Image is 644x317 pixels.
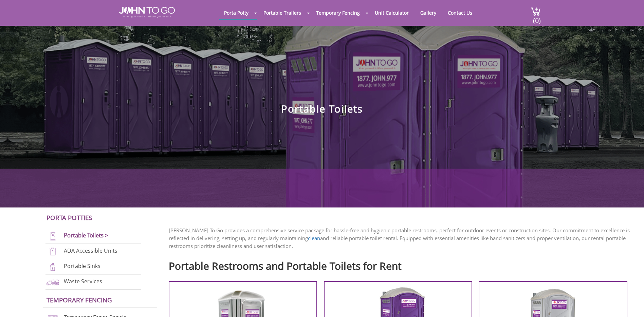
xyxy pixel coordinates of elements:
a: Portable Trailers [258,6,306,19]
h2: Portable Restrooms and Portable Toilets for Rent [169,257,634,271]
img: JOHN to go [119,7,175,18]
img: portable-sinks-new.png [45,262,60,271]
a: clean [308,235,320,241]
a: Temporary Fencing [47,296,112,304]
span: (0) [533,11,541,25]
a: Portable Sinks [64,262,100,270]
img: ADA-units-new.png [45,247,60,256]
a: Gallery [415,6,441,19]
a: Porta Potties [47,213,92,222]
img: cart a [531,7,541,16]
a: Waste Services [64,278,102,285]
p: [PERSON_NAME] To Go provides a comprehensive service package for hassle-free and hygienic portabl... [169,227,634,250]
a: Porta Potty [219,6,254,19]
a: Portable Toilets > [64,231,108,239]
img: waste-services-new.png [45,278,60,287]
a: Temporary Fencing [311,6,365,19]
a: Unit Calculator [370,6,414,19]
a: ADA Accessible Units [64,247,117,254]
a: Contact Us [443,6,477,19]
img: portable-toilets-new.png [45,232,60,241]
